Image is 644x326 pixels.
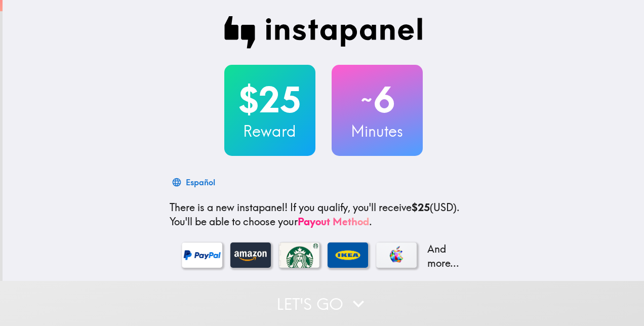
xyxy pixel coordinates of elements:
[170,201,288,214] span: There is a new instapanel!
[298,215,369,228] a: Payout Method
[412,201,430,214] b: $25
[224,16,423,49] img: Instapanel
[332,79,423,120] h2: 6
[425,242,465,270] p: And more...
[224,79,315,120] h2: $25
[359,85,374,115] span: ~
[170,172,219,192] button: Español
[332,120,423,142] h3: Minutes
[170,200,477,229] p: If you qualify, you'll receive (USD) . You'll be able to choose your .
[186,175,215,189] div: Español
[224,120,315,142] h3: Reward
